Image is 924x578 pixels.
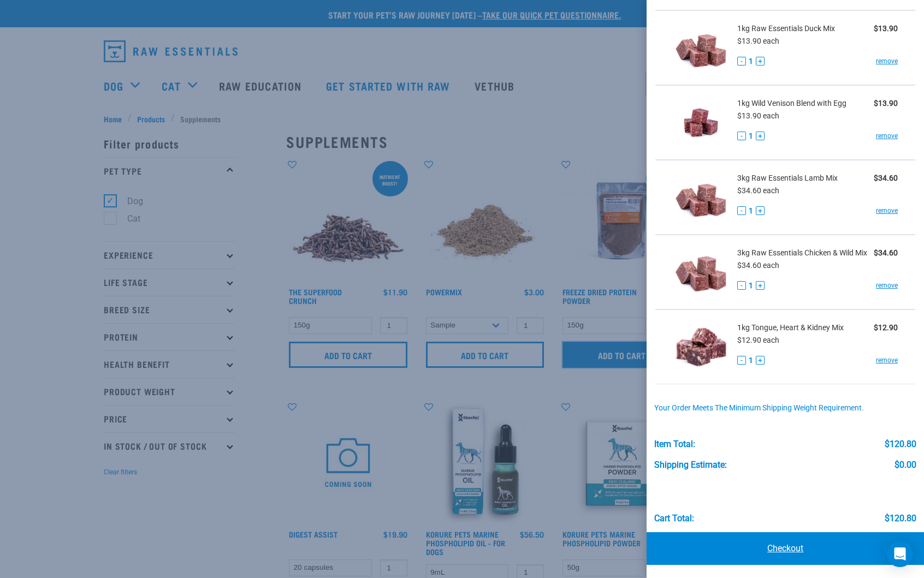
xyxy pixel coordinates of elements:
[737,247,867,259] span: 3kg Raw Essentials Chicken & Wild Mix
[737,261,779,270] span: $34.60 each
[737,206,746,215] button: -
[874,99,898,108] strong: $13.90
[737,186,779,195] span: $34.60 each
[876,206,898,216] a: remove
[876,131,898,141] a: remove
[756,57,765,65] button: +
[749,205,753,217] span: 1
[737,111,779,120] span: $13.90 each
[874,248,898,257] strong: $34.60
[874,174,898,182] strong: $34.60
[876,281,898,290] a: remove
[673,169,729,225] img: Raw Essentials Lamb Mix
[876,56,898,66] a: remove
[737,132,746,140] button: -
[654,514,694,523] div: Cart total:
[756,356,765,365] button: +
[749,355,753,366] span: 1
[737,281,746,290] button: -
[654,439,695,449] div: Item Total:
[756,206,765,215] button: +
[749,280,753,291] span: 1
[737,172,838,184] span: 3kg Raw Essentials Lamb Mix
[737,23,835,34] span: 1kg Raw Essentials Duck Mix
[737,37,779,45] span: $13.90 each
[885,439,916,449] div: $120.80
[654,404,916,413] div: Your order meets the minimum shipping weight requirement.
[874,24,898,33] strong: $13.90
[749,130,753,142] span: 1
[876,355,898,365] a: remove
[895,460,916,470] div: $0.00
[885,514,916,523] div: $120.80
[737,356,746,365] button: -
[737,336,779,344] span: $12.90 each
[647,532,924,565] a: Checkout
[874,323,898,332] strong: $12.90
[673,94,729,151] img: Wild Venison Blend with Egg
[737,57,746,65] button: -
[673,20,729,76] img: Raw Essentials Duck Mix
[737,322,844,333] span: 1kg Tongue, Heart & Kidney Mix
[756,281,765,290] button: +
[737,98,846,109] span: 1kg Wild Venison Blend with Egg
[673,319,729,375] img: Tongue, Heart & Kidney Mix
[756,132,765,140] button: +
[654,460,727,470] div: Shipping Estimate:
[887,541,913,567] div: Open Intercom Messenger
[749,56,753,67] span: 1
[673,244,729,300] img: Raw Essentials Chicken & Wild Mix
